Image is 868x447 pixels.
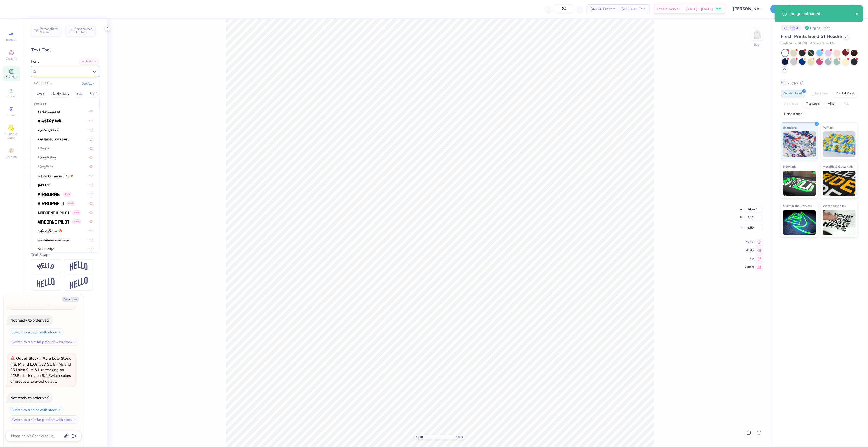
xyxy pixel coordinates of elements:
span: Designs [6,57,17,61]
button: Collapse [62,297,79,302]
img: a Alloy Ink [38,119,62,123]
span: Greek [72,219,81,224]
span: Neon Ink [783,164,796,169]
span: Metallic & Glitter Ink [823,164,853,169]
span: Add Text [5,75,18,79]
img: Switch to a similar product with stock [73,418,77,421]
img: Rise [70,277,88,289]
span: Minimum Order: 12 + [810,41,835,46]
button: Handwriting [49,90,72,98]
strong: & Low Stock in S, M and L : [10,356,71,367]
img: Neon Ink [783,171,816,196]
button: Serif [87,90,99,98]
input: Untitled Design [729,4,767,14]
span: Greek [63,192,71,197]
img: Airborne II [38,202,64,205]
img: A Charming Font Leftleaning [38,156,56,160]
div: Image uploaded [789,11,855,17]
img: Arch [70,261,88,271]
span: Total [639,6,646,12]
img: a Ahlan Wasahlan [38,110,60,114]
span: Decorate [5,155,18,159]
img: Flag [37,278,55,288]
img: AlphaShapes xmas balls [38,239,69,242]
span: Fresh Prints [781,41,796,46]
span: Middle [745,249,754,252]
img: Airborne [38,193,60,196]
div: Add Font [79,59,99,64]
div: Back [754,42,760,47]
span: $43.24 [591,6,601,12]
div: Not ready to order yet? [10,395,50,400]
span: Fresh Prints Bond St Hoodie [781,33,842,39]
img: Switch to a color with stock [58,331,61,334]
span: # FP20 [798,41,807,46]
img: Standard [783,131,816,157]
div: Transfers [803,100,823,108]
button: Switch to a color with stock [9,406,64,414]
span: Top [745,257,754,260]
button: Switch to a similar product with stock [9,415,79,424]
div: # 511980A [781,25,801,31]
img: Metallic & Glitter Ink [823,171,856,196]
div: Text Shape [31,252,99,258]
span: Est. Delivery [657,6,676,12]
img: Glow in the Dark Ink [783,210,816,235]
img: Puff Ink [823,131,856,157]
span: FREE [716,7,721,11]
div: Original Proof [804,25,832,31]
button: See All [80,81,96,86]
div: Vinyl [825,100,839,108]
input: – – [554,4,574,13]
div: Screen Print [781,90,805,97]
label: Font [31,59,39,64]
img: Alex Brush [38,229,58,233]
span: Personalized Numbers [75,27,93,34]
span: Greek [72,210,81,215]
button: Switch to a similar product with stock [9,338,79,346]
div: Embroidery [807,90,831,97]
span: Water based Ink [823,203,846,208]
button: Puff [74,90,85,98]
img: Adobe Garamond Pro [38,174,69,178]
img: Arc [37,263,55,270]
span: Center [745,241,754,244]
img: a Arigatou Gozaimasu [38,138,69,141]
span: Image AI [6,38,18,42]
img: Switch to a color with stock [58,408,61,411]
span: Standard [783,125,797,130]
div: Default [31,103,99,107]
img: Water based Ink [823,210,856,235]
img: A Charming Font Outline [38,165,53,169]
button: close [855,11,859,17]
img: Airborne II Pilot [38,211,69,215]
img: Advert [38,184,50,187]
span: Per Item [603,6,615,12]
span: Only 37 Ss, 57 Ms and 85 Ls left. S, M & L restocking on 9/2. Restocking on 9/2. Switch colors or... [10,356,71,384]
span: Personalized Names [40,27,58,34]
div: Print Type [781,80,858,86]
img: Airborne Pilot [38,220,69,224]
div: Not ready to order yet? [10,318,50,323]
img: Switch to a similar product with stock [73,340,77,343]
button: Save [770,5,795,13]
div: Digital Print [833,90,857,97]
div: Foil [840,100,852,108]
div: CATEGORIES [34,81,52,86]
span: ALS Script [38,246,54,252]
div: Text Tool [31,47,99,53]
img: a Antara Distance [38,129,58,132]
span: Glow in the Dark Ink [783,203,812,208]
img: Back [752,30,762,40]
span: Clipart & logos [3,132,20,140]
span: Puff Ink [823,125,834,130]
button: Switch to a color with stock [9,328,64,336]
button: Greek [34,90,47,98]
strong: Out of Stock in XL [16,356,48,361]
span: Greek [8,113,16,117]
div: Applique [781,100,801,108]
span: Greek [67,201,75,206]
span: [DATE] - [DATE] [685,6,713,12]
span: Upload [6,94,17,98]
span: $1,037.76 [622,6,637,12]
